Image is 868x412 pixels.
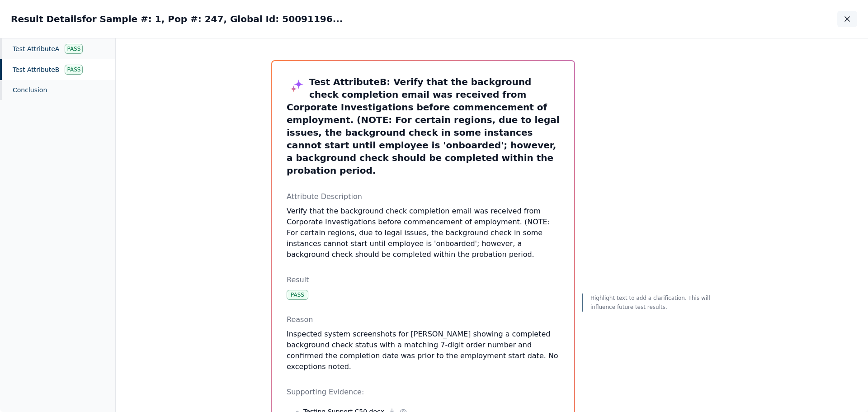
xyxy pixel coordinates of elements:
[287,329,560,372] p: Inspected system screenshots for [PERSON_NAME] showing a completed background check status with a...
[11,13,343,25] h2: Result Details for Sample #: 1, Pop #: 247, Global Id: 50091196...
[65,44,83,54] div: Pass
[590,294,712,312] p: Highlight text to add a clarification. This will influence future test results.
[65,65,83,75] div: Pass
[287,314,560,325] p: Reason
[287,387,560,398] p: Supporting Evidence:
[287,76,560,177] h3: Test Attribute B : Verify that the background check completion email was received from Corporate ...
[287,290,308,300] div: Pass
[287,191,560,202] p: Attribute Description
[287,275,560,285] p: Result
[287,206,560,260] p: Verify that the background check completion email was received from Corporate Investigations befo...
